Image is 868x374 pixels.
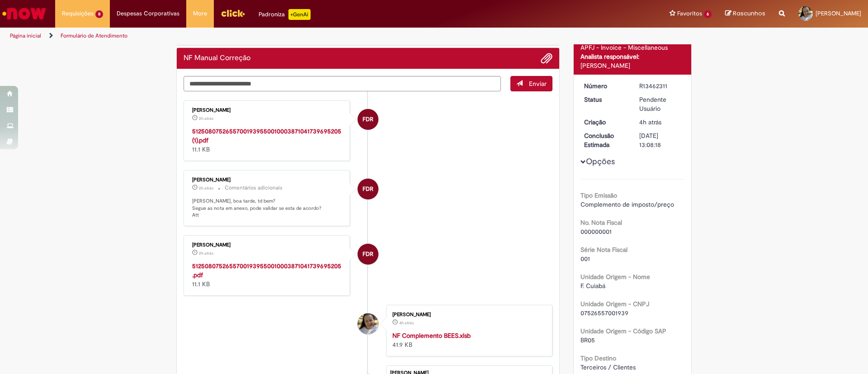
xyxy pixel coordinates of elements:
span: BR05 [580,336,595,344]
a: 51250807526557001939550010003871041739695205 (1).pdf [192,127,341,144]
span: F. Cuiabá [580,282,605,290]
time: 29/08/2025 14:41:42 [199,251,213,256]
b: Série Nota Fiscal [580,246,627,254]
div: 29/08/2025 13:08:14 [639,118,681,127]
div: Analista responsável: [580,52,685,61]
dt: Conclusão Estimada [577,131,633,149]
dt: Número [577,81,633,90]
div: Fernando Da Rosa Moreira [358,109,378,130]
div: Daniela Cristina Goncalves [358,313,378,334]
span: 4h atrás [639,118,661,126]
time: 29/08/2025 13:08:14 [639,118,661,126]
span: Rascunhos [733,9,765,18]
a: NF Complemento BEES.xlsb [392,331,471,340]
h2: NF Manual Correção Histórico de tíquete [184,54,250,62]
dt: Criação [577,118,633,127]
div: 11.1 KB [192,261,343,289]
textarea: Digite sua mensagem aqui... [184,76,501,91]
span: [PERSON_NAME] [816,9,861,17]
span: 4h atrás [399,320,414,326]
div: APFJ - Invoice - Miscellaneous [580,43,685,52]
span: Favoritos [677,9,702,18]
img: click_logo_yellow_360x200.png [221,6,245,20]
span: 2h atrás [199,251,213,256]
b: No. Nota Fiscal [580,218,622,227]
span: Complemento de imposto/preço [580,200,674,208]
dt: Status [577,95,633,104]
span: FDR [363,178,373,200]
span: Despesas Corporativas [117,9,179,18]
div: Pendente Usuário [639,95,681,113]
span: Enviar [529,80,547,88]
span: Terceiros / Clientes [580,363,636,371]
time: 29/08/2025 14:42:10 [199,185,213,191]
span: 6 [704,10,712,18]
b: Unidade Origem - Nome [580,273,650,281]
a: Rascunhos [725,9,765,18]
div: 11.1 KB [192,127,343,154]
span: 8 [95,10,103,18]
div: Fernando Da Rosa Moreira [358,179,378,199]
time: 29/08/2025 14:57:26 [199,116,213,121]
span: Requisições [62,9,94,18]
span: More [193,9,207,18]
span: FDR [363,243,373,265]
p: +GenAi [288,9,311,20]
button: Adicionar anexos [541,52,552,64]
div: [PERSON_NAME] [392,312,543,317]
span: 000000001 [580,227,612,236]
div: Fernando Da Rosa Moreira [358,244,378,265]
span: FDR [363,109,373,130]
div: [PERSON_NAME] [192,108,343,113]
b: Tipo Emissão [580,191,617,199]
button: Enviar [510,76,552,91]
b: Unidade Origem - CNPJ [580,300,649,308]
a: Página inicial [10,32,41,39]
time: 29/08/2025 13:07:47 [399,320,414,326]
b: Unidade Origem - Código SAP [580,327,666,335]
span: 2h atrás [199,185,213,191]
ul: Trilhas de página [7,28,572,44]
div: [PERSON_NAME] [580,61,685,70]
img: ServiceNow [1,5,47,23]
a: 51250807526557001939550010003871041739695205.pdf [192,262,341,279]
div: 41.9 KB [392,331,543,349]
div: [DATE] 13:08:18 [639,131,681,149]
div: Padroniza [259,9,311,20]
div: [PERSON_NAME] [192,242,343,248]
p: [PERSON_NAME], boa tarde, td bem? Segue as nota em anexo, pode validar se esta de acordo? Att [192,198,343,219]
a: Formulário de Atendimento [61,32,127,39]
div: R13462311 [639,81,681,90]
span: 001 [580,255,590,263]
span: 2h atrás [199,116,213,121]
div: [PERSON_NAME] [192,177,343,183]
b: Tipo Destino [580,354,616,362]
small: Comentários adicionais [225,184,283,192]
span: 07526557001939 [580,309,628,317]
